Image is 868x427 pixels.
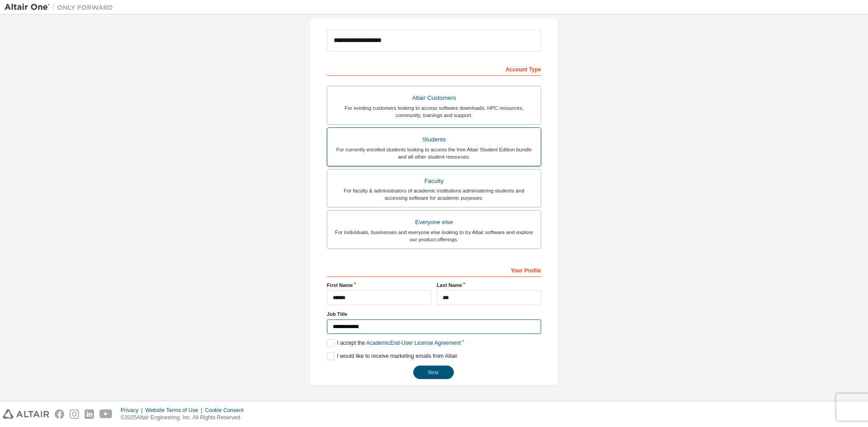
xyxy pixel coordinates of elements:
[333,229,535,243] div: For individuals, businesses and everyone else looking to try Altair software and explore our prod...
[327,339,461,347] label: I accept the
[55,409,64,419] img: facebook.svg
[205,407,249,414] div: Cookie Consent
[327,282,431,289] label: First Name
[327,352,457,360] label: I would like to receive marketing emails from Altair
[3,409,49,419] img: altair_logo.svg
[327,310,541,318] label: Job Title
[333,104,535,119] div: For existing customers looking to access software downloads, HPC resources, community, trainings ...
[99,409,113,419] img: youtube.svg
[366,340,461,346] a: Academic End-User License Agreement
[327,263,541,277] div: Your Profile
[121,407,145,414] div: Privacy
[333,133,535,146] div: Students
[145,407,205,414] div: Website Terms of Use
[327,61,541,76] div: Account Type
[333,175,535,188] div: Faculty
[333,146,535,160] div: For currently enrolled students looking to access the free Altair Student Edition bundle and all ...
[121,414,249,422] p: © 2025 Altair Engineering, Inc. All Rights Reserved.
[85,409,94,419] img: linkedin.svg
[413,366,454,379] button: Next
[437,282,541,289] label: Last Name
[333,187,535,202] div: For faculty & administrators of academic institutions administering students and accessing softwa...
[333,92,535,104] div: Altair Customers
[5,3,118,12] img: Altair One
[333,216,535,229] div: Everyone else
[70,409,79,419] img: instagram.svg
